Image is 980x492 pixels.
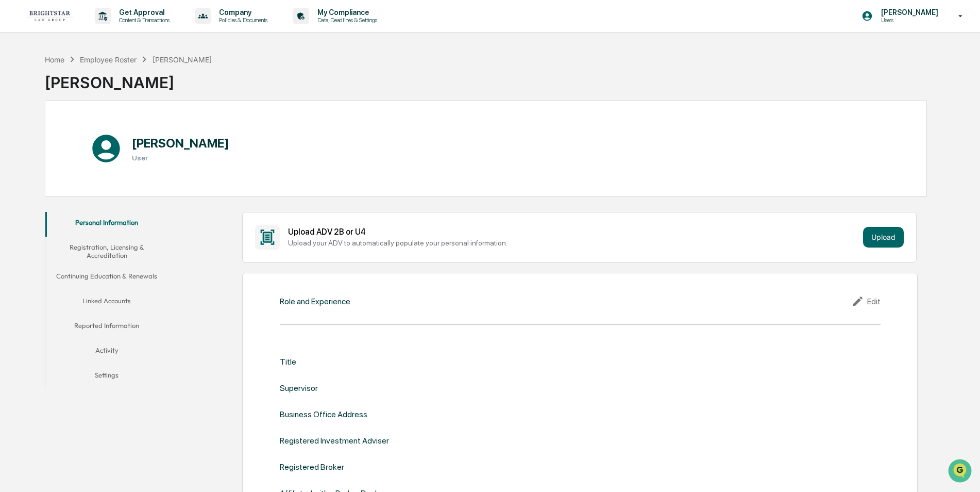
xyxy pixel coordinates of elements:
[280,383,318,393] div: Supervisor
[873,17,943,24] p: Users
[45,65,212,92] div: [PERSON_NAME]
[45,290,168,315] button: Linked Accounts
[35,79,169,89] div: Start new chat
[21,130,66,140] span: Preclearance
[45,365,168,389] button: Settings
[153,55,212,64] div: [PERSON_NAME]
[280,409,367,419] div: Business Office Address
[10,131,19,139] div: 🖐️
[211,17,273,24] p: Policies & Documents
[85,130,128,140] span: Attestations
[45,266,168,290] button: Continuing Education & Renewals
[45,55,64,64] div: Home
[280,357,296,367] div: Title
[863,227,904,248] button: Upload
[71,126,132,144] a: 🗄️Attestations
[10,22,188,38] p: How can we help?
[45,237,168,266] button: Registration, Licensing & Accreditation
[211,8,273,17] p: Company
[103,175,125,183] span: Pylon
[21,150,65,160] span: Data Lookup
[80,55,137,64] div: Employee Roster
[132,154,229,162] h3: User
[6,126,71,144] a: 🖐️Preclearance
[45,340,168,365] button: Activity
[111,8,175,17] p: Get Approval
[309,17,382,24] p: Data, Deadlines & Settings
[6,145,69,164] a: 🔎Data Lookup
[280,462,344,472] div: Registered Broker
[10,151,19,159] div: 🔎
[45,212,168,237] button: Personal Information
[10,79,29,97] img: 1746055101610-c473b297-6a78-478c-a979-82029cc54cd1
[35,89,130,97] div: We're available if you need us!
[111,17,175,24] p: Content & Transactions
[288,239,858,247] div: Upload your ADV to automatically populate your personal information.
[288,227,858,237] div: Upload ADV 2B or U4
[25,10,74,22] img: logo
[45,315,168,340] button: Reported Information
[309,8,382,17] p: My Compliance
[132,136,229,151] h1: [PERSON_NAME]
[73,174,125,183] a: Powered byPylon
[280,436,389,446] div: Registered Investment Adviser
[947,458,975,486] iframe: Open customer support
[873,8,943,17] p: [PERSON_NAME]
[175,82,188,94] button: Start new chat
[45,212,168,390] div: secondary tabs example
[75,131,83,139] div: 🗄️
[852,295,881,307] div: Edit
[280,297,350,306] div: Role and Experience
